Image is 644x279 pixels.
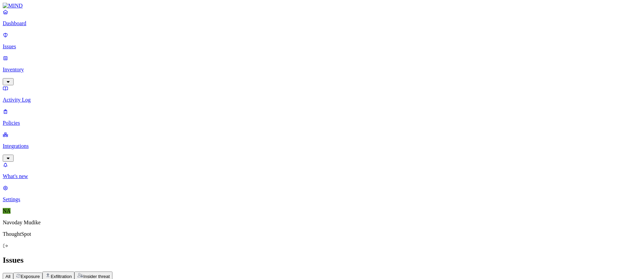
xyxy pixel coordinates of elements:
img: MIND [3,3,23,9]
p: Settings [3,196,641,203]
span: NA [3,208,11,214]
p: Policies [3,120,641,126]
h2: Issues [3,256,641,265]
span: Exfiltration [51,274,72,279]
p: Inventory [3,67,641,73]
p: Integrations [3,143,641,149]
p: Dashboard [3,20,641,27]
p: Activity Log [3,97,641,103]
span: Exposure [21,274,40,279]
span: All [5,274,11,279]
p: Navoday Mudike [3,220,641,226]
span: Insider threat [83,274,110,279]
p: Issues [3,43,641,50]
p: What's new [3,173,641,179]
p: ThoughtSpot [3,231,641,237]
